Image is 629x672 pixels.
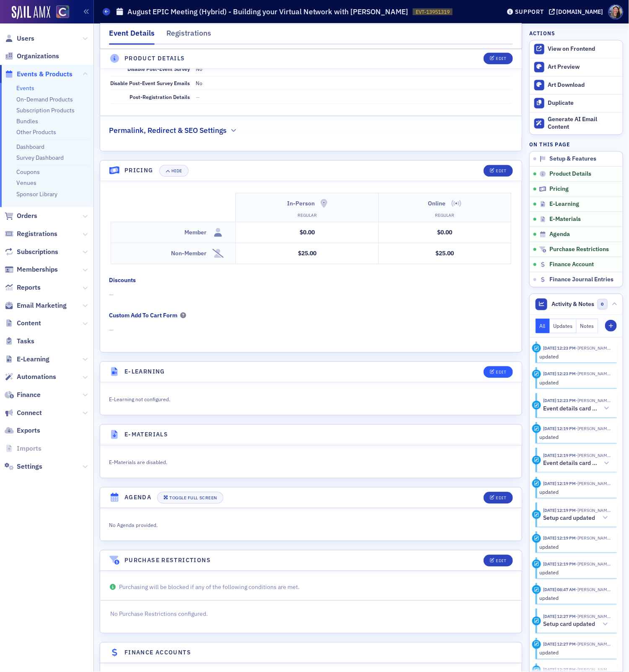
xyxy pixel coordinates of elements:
span: Organizations [17,52,59,61]
button: Event details card updated [543,459,611,468]
span: — [196,93,200,100]
div: Discounts [109,276,136,285]
a: Art Preview [530,58,623,76]
span: Lindsay Moore [576,452,611,458]
a: E-Learning [5,355,49,364]
div: Edit [496,370,506,374]
span: Lindsay Moore [576,480,611,486]
button: [DOMAIN_NAME] [549,9,606,15]
time: 8/7/2025 12:19 PM [543,452,576,458]
button: Edit [484,165,513,176]
div: updated [540,488,611,496]
h4: E-Materials [124,430,168,439]
div: Toggle Full Screen [169,496,217,500]
div: Activity [532,617,541,625]
div: Update [532,585,541,594]
time: 8/7/2025 12:19 PM [543,561,576,567]
a: Subscription Products [16,106,75,114]
a: On-Demand Products [16,96,73,103]
button: Toggle Full Screen [157,492,223,503]
div: Registrations [166,28,211,43]
span: Imports [17,444,41,453]
span: Settings [17,462,42,471]
h2: Permalink, Redirect & SEO Settings [109,125,227,136]
span: Registrations [17,229,57,239]
a: Events & Products [5,70,72,79]
span: Finance Account [549,261,594,268]
span: Lindsay Moore [576,613,611,619]
button: Edit [484,492,513,503]
a: Events [16,84,34,92]
span: Lindsay Moore [576,397,611,403]
button: Edit [484,555,513,566]
h4: Product Details [124,54,185,63]
h4: Non-Member [171,249,207,258]
h4: Agenda [124,493,151,502]
a: Coupons [16,168,40,176]
time: 8/7/2025 12:23 PM [543,345,576,351]
span: Users [17,34,34,43]
a: Automations [5,372,56,381]
a: Art Download [530,76,623,94]
div: Update [532,534,541,543]
span: Content [17,319,41,328]
button: Edit [484,53,513,65]
span: Activity & Notes [552,300,595,309]
div: updated [540,568,611,576]
div: [DOMAIN_NAME] [557,8,603,16]
div: Duplicate [548,99,619,107]
h5: Event details card updated [543,459,599,467]
span: $25.00 [298,249,316,257]
div: Edit [496,496,506,500]
dd: No [196,62,512,75]
span: E-Learning [549,200,579,208]
h5: Setup card updated [543,620,595,628]
a: Survey Dashboard [16,154,64,161]
div: E-Learning not configured. [109,394,391,403]
th: Regular [236,211,379,222]
span: Purchase Restrictions [549,246,609,253]
div: Activity [532,510,541,519]
div: Generate AI Email Content [548,116,619,130]
div: Event Details [109,28,155,44]
button: Setup card updated [543,514,611,522]
a: Email Marketing [5,301,67,310]
h4: On this page [529,140,623,148]
a: Other Products [16,128,56,136]
time: 8/7/2025 12:19 PM [543,535,576,541]
div: Support [515,8,544,16]
span: E-Learning [17,355,49,364]
span: 0 [598,299,608,309]
span: Exports [17,426,40,435]
div: Custom Add To Cart Form [109,311,177,320]
h4: E-Learning [124,367,165,376]
span: Lindsay Moore [576,586,611,592]
div: Edit [496,57,506,61]
span: — [109,326,513,335]
a: Finance [5,390,41,400]
div: Edit [496,169,506,173]
a: Content [5,319,41,328]
div: View on Frontend [548,45,619,53]
h4: Online [428,199,446,208]
div: Update [532,479,541,488]
span: Finance [17,390,41,400]
h5: Setup card updated [543,514,595,522]
span: Post-Registration Details [130,93,190,100]
div: Art Preview [548,63,619,71]
button: Setup card updated [543,620,611,629]
a: View Homepage [50,5,69,20]
div: Hide [171,169,182,173]
time: 7/18/2025 08:47 AM [543,586,576,592]
span: Memberships [17,265,58,274]
button: Event details card updated [543,404,611,413]
span: Disable Post-Event Survey Emails [111,80,190,86]
span: Setup & Features [549,155,596,163]
a: Dashboard [16,143,44,150]
img: SailAMX [12,6,50,19]
div: Update [532,370,541,379]
span: Finance Journal Entries [549,276,613,283]
h4: Pricing [124,166,153,175]
div: updated [540,379,611,386]
a: Orders [5,211,37,221]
